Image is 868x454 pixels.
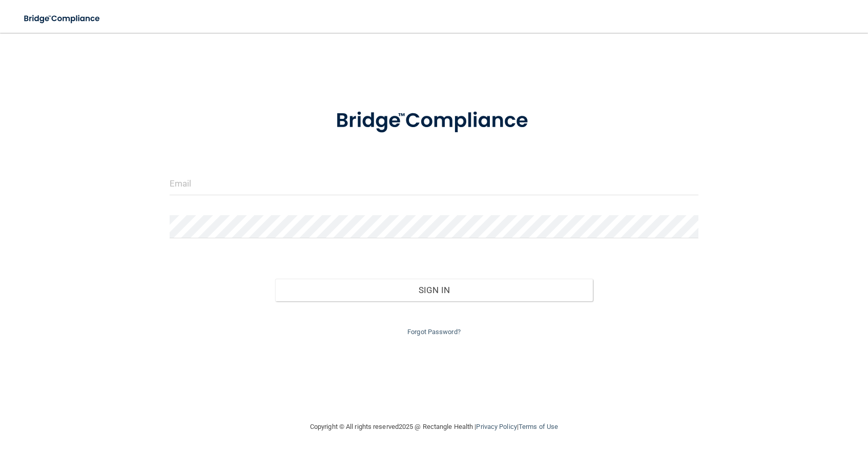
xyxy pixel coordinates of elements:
[170,172,699,195] input: Email
[275,279,593,301] button: Sign In
[15,8,110,29] img: bridge_compliance_login_screen.278c3ca4.svg
[315,94,553,148] img: bridge_compliance_login_screen.278c3ca4.svg
[407,328,461,336] a: Forgot Password?
[247,410,621,443] div: Copyright © All rights reserved 2025 @ Rectangle Health | |
[519,423,558,430] a: Terms of Use
[476,423,516,430] a: Privacy Policy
